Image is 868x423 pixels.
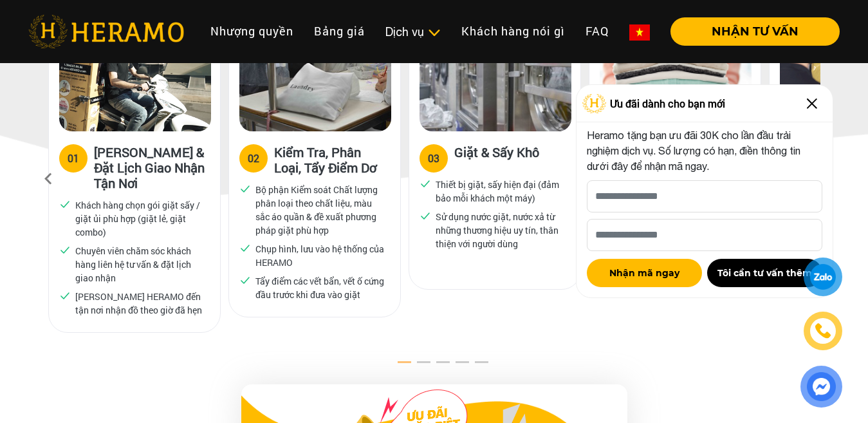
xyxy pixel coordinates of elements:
[385,23,441,41] div: Dịch vụ
[420,11,571,131] img: heramo-quy-trinh-giat-hap-tieu-chuan-buoc-7
[239,274,251,286] img: checked.svg
[200,17,304,45] a: Nhượng quyền
[75,290,205,317] p: [PERSON_NAME] HERAMO đến tận nơi nhận đồ theo giờ đã hẹn
[600,11,752,131] img: heramo-quy-trinh-giat-hap-tieu-chuan-buoc-4
[447,359,460,372] button: 4
[436,210,566,250] p: Sử dụng nước giặt, nước xả từ những thương hiệu uy tín, thân thiện với người dùng
[587,259,702,287] button: Nhận mã ngay
[420,178,431,189] img: checked.svg
[255,183,385,237] p: Bộ phận Kiểm soát Chất lượng phân loại theo chất liệu, màu sắc áo quần & đề xuất phương pháp giặt...
[575,17,619,45] a: FAQ
[255,242,385,269] p: Chụp hình, lưu vào hệ thống của HERAMO
[239,242,251,254] img: checked.svg
[59,198,71,210] img: checked.svg
[466,359,479,372] button: 5
[420,210,431,221] img: checked.svg
[436,178,566,205] p: Thiết bị giặt, sấy hiện đại (đảm bảo mỗi khách một máy)
[454,144,539,170] h3: Giặt & Sấy Khô
[75,244,205,285] p: Chuyên viên chăm sóc khách hàng liên hệ tư vấn & đặt lịch giao nhận
[428,359,441,372] button: 3
[389,359,402,372] button: 1
[239,11,391,131] img: heramo-quy-trinh-giat-hap-tieu-chuan-buoc-2
[59,290,71,301] img: checked.svg
[427,26,441,39] img: subToggleIcon
[428,151,439,166] div: 03
[707,259,822,287] button: Tôi cần tư vấn thêm
[94,144,210,191] h3: [PERSON_NAME] & Đặt Lịch Giao Nhận Tận Nơi
[582,94,607,113] img: Logo
[239,183,251,194] img: checked.svg
[805,313,842,350] a: phone-icon
[59,11,211,131] img: heramo-quy-trinh-giat-hap-tieu-chuan-buoc-1
[75,198,205,239] p: Khách hàng chọn gói giặt sấy / giặt ủi phù hợp (giặt lẻ, giặt combo)
[248,151,259,166] div: 02
[629,24,650,41] img: vn-flag.png
[28,15,184,48] img: heramo-logo.png
[660,26,840,37] a: NHẬN TƯ VẤN
[68,151,79,166] div: 01
[304,17,375,45] a: Bảng giá
[274,144,390,175] h3: Kiểm Tra, Phân Loại, Tẩy Điểm Dơ
[451,17,575,45] a: Khách hàng nói gì
[59,244,71,256] img: checked.svg
[815,322,832,339] img: phone-icon
[587,127,822,174] p: Heramo tặng bạn ưu đãi 30K cho lần đầu trải nghiệm dịch vụ. Số lượng có hạn, điền thông tin dưới ...
[610,96,725,111] span: Ưu đãi dành cho bạn mới
[802,93,822,114] img: Close
[670,17,840,46] button: NHẬN TƯ VẤN
[255,274,385,301] p: Tẩy điểm các vết bẩn, vết ố cứng đầu trước khi đưa vào giặt
[409,359,421,372] button: 2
